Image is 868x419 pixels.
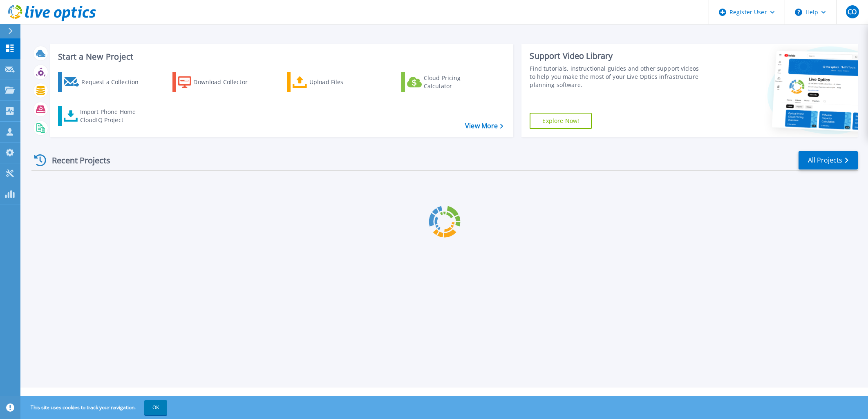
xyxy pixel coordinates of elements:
[31,150,121,170] div: Recent Projects
[530,113,592,129] a: Explore Now!
[799,151,858,169] a: All Projects
[81,74,147,90] div: Request a Collection
[80,108,144,124] div: Import Phone Home CloudIQ Project
[193,74,259,90] div: Download Collector
[144,400,167,415] button: OK
[401,72,492,92] a: Cloud Pricing Calculator
[530,65,702,89] div: Find tutorials, instructional guides and other support videos to help you make the most of your L...
[848,9,857,15] span: CO
[465,122,503,130] a: View More
[58,72,149,92] a: Request a Collection
[530,51,702,61] div: Support Video Library
[58,52,503,61] h3: Start a New Project
[287,72,378,92] a: Upload Files
[424,74,489,90] div: Cloud Pricing Calculator
[22,400,167,415] span: This site uses cookies to track your navigation.
[172,72,264,92] a: Download Collector
[309,74,375,90] div: Upload Files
